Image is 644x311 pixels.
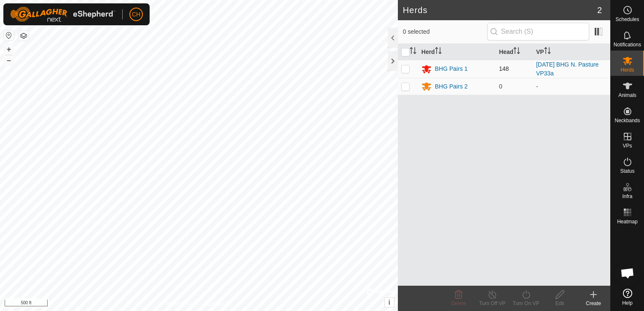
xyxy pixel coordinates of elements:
[166,300,197,308] a: Privacy Policy
[620,67,634,72] span: Herds
[544,48,551,55] p-sorticon: Activate to sort
[385,298,394,307] button: i
[496,44,533,60] th: Head
[403,5,597,15] h2: Herds
[543,300,577,307] div: Edit
[499,65,509,72] span: 148
[577,300,610,307] div: Create
[475,300,509,307] div: Turn Off VP
[207,300,232,308] a: Contact Us
[10,7,115,22] img: Gallagher Logo
[513,48,520,55] p-sorticon: Activate to sort
[132,10,140,19] span: CH
[19,31,29,41] button: Map Layers
[4,55,14,65] button: –
[536,61,598,77] a: [DATE] BHG N. Pasture VP33a
[597,4,602,16] span: 2
[509,300,543,307] div: Turn On VP
[487,23,589,40] input: Search (S)
[623,143,632,148] span: VPs
[533,78,610,95] td: -
[418,44,496,60] th: Herd
[410,48,416,55] p-sorticon: Activate to sort
[435,48,442,55] p-sorticon: Activate to sort
[4,44,14,54] button: +
[622,300,633,306] span: Help
[615,17,639,22] span: Schedules
[435,82,468,91] div: BHG Pairs 2
[614,118,640,123] span: Neckbands
[533,44,610,60] th: VP
[617,219,638,224] span: Heatmap
[499,83,502,90] span: 0
[618,93,636,98] span: Animals
[435,64,468,73] div: BHG Pairs 1
[611,285,644,309] a: Help
[622,194,632,199] span: Infra
[403,27,487,36] span: 0 selected
[451,300,466,306] span: Delete
[4,30,14,40] button: Reset Map
[389,299,390,306] span: i
[614,42,641,47] span: Notifications
[620,169,634,174] span: Status
[615,260,640,286] div: Open chat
